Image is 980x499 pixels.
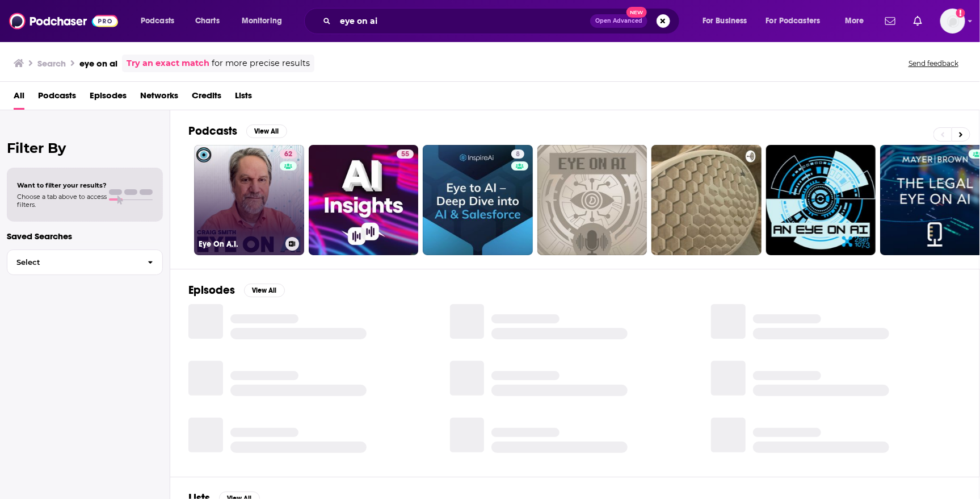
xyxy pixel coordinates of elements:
a: Credits [192,86,221,110]
img: User Profile [940,9,965,34]
a: Show notifications dropdown [909,11,927,31]
input: Search podcasts, credits, & more... [335,12,590,30]
span: Choose a tab above to access filters. [17,193,107,209]
h2: Episodes [188,283,235,297]
span: More [845,13,864,29]
p: Saved Searches [7,231,163,242]
span: for more precise results [212,57,310,70]
span: For Podcasters [766,13,821,29]
button: Send feedback [905,59,962,68]
a: 55 [309,145,419,255]
a: Networks [140,86,178,110]
button: Select [7,250,163,275]
a: 62 [280,149,297,159]
a: Lists [235,86,252,110]
span: 62 [284,149,292,160]
div: Search podcasts, credits, & more... [315,8,691,34]
a: Try an exact match [127,57,209,70]
a: Podcasts [38,86,76,110]
a: 55 [397,149,414,159]
span: Want to filter your results? [17,181,107,189]
a: Show notifications dropdown [881,11,900,31]
button: View All [246,124,287,138]
span: 8 [516,149,520,160]
a: 62Eye On A.I. [194,145,304,255]
a: 8 [511,149,524,159]
span: Podcasts [141,13,174,29]
button: View All [244,284,285,297]
img: Podchaser - Follow, Share and Rate Podcasts [9,10,118,32]
button: open menu [759,12,837,30]
span: 55 [401,149,409,160]
span: Logged in as mdaniels [940,9,965,34]
span: Charts [195,13,220,29]
a: Charts [188,12,226,30]
span: New [626,7,647,18]
button: open menu [133,12,189,30]
span: Monitoring [242,13,282,29]
svg: Add a profile image [956,9,965,18]
a: EpisodesView All [188,283,285,297]
h2: Podcasts [188,124,237,138]
span: For Business [703,13,747,29]
button: open menu [695,12,762,30]
span: Open Advanced [595,18,642,24]
h3: Search [37,58,66,69]
a: PodcastsView All [188,124,287,138]
span: Select [7,259,138,266]
a: All [14,86,24,110]
h3: eye on ai [79,58,117,69]
button: Open AdvancedNew [590,14,647,28]
h2: Filter By [7,140,163,156]
button: Show profile menu [940,9,965,34]
button: open menu [234,12,297,30]
a: Episodes [90,86,127,110]
h3: Eye On A.I. [199,239,281,249]
button: open menu [837,12,878,30]
a: 8 [423,145,533,255]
